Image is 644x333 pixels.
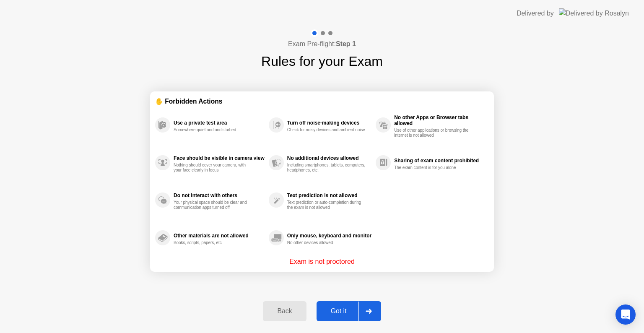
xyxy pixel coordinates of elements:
div: Do not interact with others [174,193,265,198]
p: Exam is not proctored [289,257,355,267]
div: The exam content is for you alone [394,165,473,170]
div: Only mouse, keyboard and monitor [287,233,371,239]
div: Check for noisy devices and ambient noise [287,127,366,133]
div: Sharing of exam content prohibited [394,158,485,164]
div: Delivered by [517,8,554,18]
div: Text prediction is not allowed [287,193,371,198]
div: No other Apps or Browser tabs allowed [394,114,485,126]
div: No additional devices allowed [287,155,371,161]
div: Got it [319,307,358,315]
button: Got it [317,301,381,321]
div: ✋ Forbidden Actions [155,96,489,106]
div: Text prediction or auto-completion during the exam is not allowed [287,200,366,210]
div: Use a private test area [174,120,265,126]
div: Back [265,307,304,315]
img: Delivered by Rosalyn [559,8,629,18]
button: Back [263,301,306,321]
div: Nothing should cover your camera, with your face clearly in focus [174,163,253,173]
div: Use of other applications or browsing the internet is not allowed [394,128,473,138]
h1: Rules for your Exam [261,51,383,71]
div: Books, scripts, papers, etc [174,240,253,245]
h4: Exam Pre-flight: [288,39,356,49]
b: Step 1 [336,40,356,47]
div: Your physical space should be clear and communication apps turned off [174,200,253,210]
div: Including smartphones, tablets, computers, headphones, etc. [287,163,366,173]
div: Turn off noise-making devices [287,120,371,126]
div: Somewhere quiet and undisturbed [174,127,253,133]
div: No other devices allowed [287,240,366,245]
div: Other materials are not allowed [174,233,265,239]
div: Open Intercom Messenger [615,304,636,325]
div: Face should be visible in camera view [174,155,265,161]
